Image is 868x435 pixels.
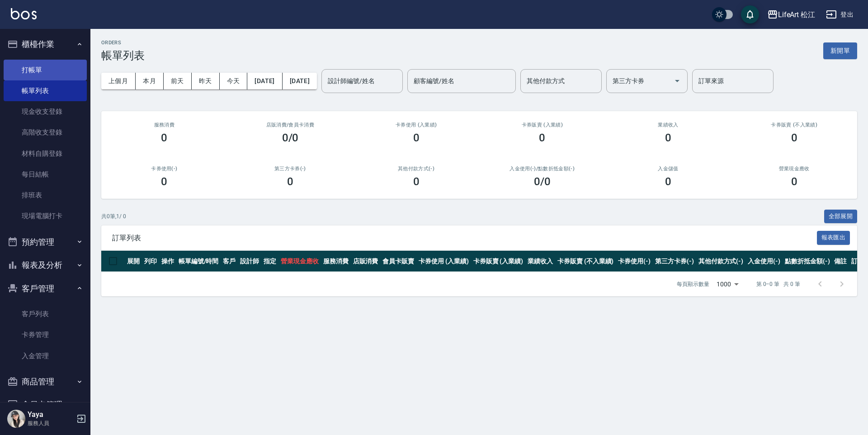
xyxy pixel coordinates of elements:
[4,253,87,277] button: 報表及分析
[4,370,87,393] button: 商品管理
[287,175,293,188] h3: 0
[221,251,238,272] th: 客戶
[670,74,684,88] button: Open
[817,231,850,245] button: 報表匯出
[756,280,800,288] p: 第 0–0 筆 共 0 筆
[101,212,126,220] p: 共 0 筆, 1 / 0
[161,131,167,144] h3: 0
[696,251,746,272] th: 其他付款方式(-)
[4,164,87,185] a: 每日結帳
[764,5,819,24] button: LifeArt 松江
[321,251,351,272] th: 服務消費
[364,122,468,128] h2: 卡券使用 (入業績)
[742,122,846,128] h2: 卡券販賣 (不入業績)
[677,280,709,288] p: 每頁顯示數量
[159,251,176,272] th: 操作
[4,324,87,345] a: 卡券管理
[791,131,797,144] h3: 0
[791,175,797,188] h3: 0
[238,251,261,272] th: 設計師
[192,73,220,89] button: 昨天
[220,73,248,89] button: 今天
[112,166,217,172] h2: 卡券使用(-)
[28,410,74,419] h5: Yaya
[832,251,849,272] th: 備註
[247,73,282,89] button: [DATE]
[4,304,87,324] a: 客戶列表
[616,166,721,172] h2: 入金儲值
[4,230,87,254] button: 預約管理
[142,251,159,272] th: 列印
[283,73,317,89] button: [DATE]
[278,251,321,272] th: 營業現金應收
[164,73,192,89] button: 前天
[539,131,545,144] h3: 0
[555,251,616,272] th: 卡券販賣 (不入業績)
[238,122,343,128] h2: 店販消費 /會員卡消費
[665,175,671,188] h3: 0
[4,60,87,80] a: 打帳單
[783,251,832,272] th: 點數折抵金額(-)
[4,33,87,56] button: 櫃檯作業
[4,277,87,300] button: 客戶管理
[416,251,471,272] th: 卡券使用 (入業績)
[742,166,846,172] h2: 營業現金應收
[101,73,136,89] button: 上個月
[125,251,142,272] th: 展開
[490,166,594,172] h2: 入金使用(-) /點數折抵金額(-)
[4,206,87,226] a: 現場電腦打卡
[238,166,343,172] h2: 第三方卡券(-)
[4,143,87,164] a: 材料自購登錄
[4,122,87,143] a: 高階收支登錄
[653,251,696,272] th: 第三方卡券(-)
[28,419,74,427] p: 服務人員
[490,122,594,128] h2: 卡券販賣 (入業績)
[741,5,759,23] button: save
[4,101,87,122] a: 現金收支登錄
[823,46,857,55] a: 新開單
[665,131,671,144] h3: 0
[413,131,420,144] h3: 0
[101,49,145,62] h3: 帳單列表
[616,251,653,272] th: 卡券使用(-)
[282,131,299,144] h3: 0/0
[4,185,87,206] a: 排班表
[413,175,420,188] h3: 0
[11,8,37,19] img: Logo
[7,410,25,428] img: Person
[380,251,416,272] th: 會員卡販賣
[817,233,850,242] a: 報表匯出
[176,251,221,272] th: 帳單編號/時間
[778,9,816,20] div: LifeArt 松江
[823,42,857,59] button: 新開單
[822,6,857,23] button: 登出
[136,73,164,89] button: 本月
[525,251,555,272] th: 業績收入
[471,251,526,272] th: 卡券販賣 (入業績)
[112,234,817,243] span: 訂單列表
[161,175,167,188] h3: 0
[261,251,278,272] th: 指定
[4,393,87,416] button: 會員卡管理
[351,251,381,272] th: 店販消費
[364,166,468,172] h2: 其他付款方式(-)
[534,175,551,188] h3: 0 /0
[112,122,217,128] h3: 服務消費
[4,346,87,366] a: 入金管理
[713,272,742,296] div: 1000
[616,122,721,128] h2: 業績收入
[101,40,145,46] h2: ORDERS
[745,251,783,272] th: 入金使用(-)
[4,80,87,101] a: 帳單列表
[824,210,858,224] button: 全部展開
